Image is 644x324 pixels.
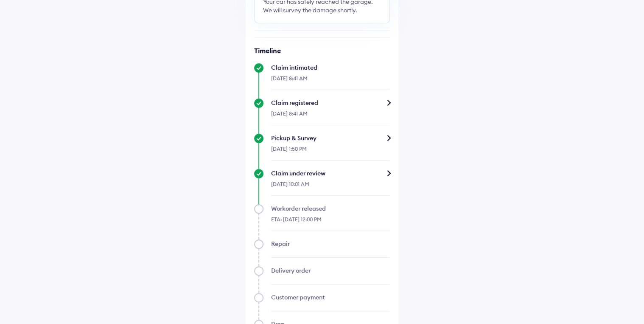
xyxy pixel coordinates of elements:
h6: Timeline [254,46,390,55]
div: Delivery order [271,266,390,275]
div: Claim intimated [271,63,390,72]
div: Workorder released [271,204,390,213]
div: [DATE] 8:41 AM [271,72,390,90]
div: [DATE] 10:01 AM [271,177,390,196]
div: Claim registered [271,99,390,107]
div: Pickup & Survey [271,134,390,142]
div: ETA: [DATE] 12:00 PM [271,213,390,231]
div: [DATE] 8:41 AM [271,107,390,125]
div: Repair [271,239,390,248]
div: Customer payment [271,293,390,301]
div: [DATE] 1:50 PM [271,142,390,161]
div: Claim under review [271,169,390,177]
